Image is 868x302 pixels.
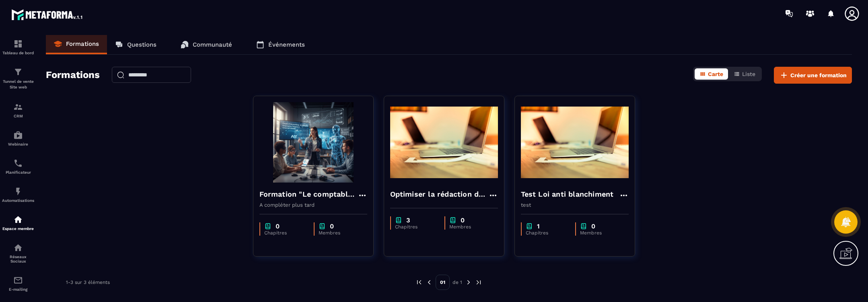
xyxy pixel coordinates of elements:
img: formation [13,39,23,49]
img: logo [11,7,84,22]
p: CRM [2,114,34,118]
p: Webinaire [2,142,34,146]
p: de 1 [453,279,462,286]
a: formationformationTableau de bord [2,33,34,61]
p: Communauté [193,41,232,48]
a: automationsautomationsEspace membre [2,209,34,237]
p: test [521,202,629,208]
img: formation-background [390,102,498,183]
img: chapter [449,216,457,224]
p: 0 [461,216,465,224]
p: 0 [591,222,595,230]
p: Chapitres [395,224,436,230]
p: Tableau de bord [2,51,34,55]
a: Communauté [173,35,240,54]
p: 1 [537,222,540,230]
a: emailemailE-mailing [2,269,34,298]
img: formation [13,67,23,77]
span: Créer une formation [790,71,847,79]
p: Tunnel de vente Site web [2,79,34,90]
img: chapter [264,222,272,230]
p: 1-3 sur 3 éléments [66,279,110,285]
p: Chapitres [264,230,306,236]
p: E-mailing [2,287,34,292]
p: Réseaux Sociaux [2,255,34,263]
img: scheduler [13,158,23,168]
a: Formations [46,35,107,54]
img: prev [426,279,433,286]
p: Événements [268,41,305,48]
p: A compléter plus tard [259,202,367,208]
a: schedulerschedulerPlanificateur [2,152,34,181]
button: Liste [729,68,760,80]
span: Carte [708,71,723,77]
button: Carte [695,68,728,80]
span: Liste [742,71,755,77]
p: Automatisations [2,198,34,203]
img: formation [13,102,23,112]
p: Membres [319,230,359,236]
a: automationsautomationsAutomatisations [2,181,34,209]
h4: Formation "Le comptable face à l'evolution technologique" [259,189,358,200]
img: next [475,279,482,286]
a: formationformationCRM [2,96,34,124]
a: formation-backgroundTest Loi anti blanchimenttestchapter1Chapitreschapter0Membres [514,96,645,267]
p: 3 [406,216,410,224]
img: social-network [13,243,23,253]
a: formation-backgroundFormation "Le comptable face à l'evolution technologique"A compléter plus tar... [253,96,384,267]
img: chapter [395,216,402,224]
p: Espace membre [2,226,34,231]
p: Planificateur [2,170,34,175]
a: automationsautomationsWebinaire [2,124,34,152]
p: 01 [436,275,450,290]
p: Membres [580,230,621,236]
a: formation-backgroundOptimiser la rédaction de vos promptschapter3Chapitreschapter0Membres [384,96,514,267]
p: Chapitres [526,230,567,236]
img: formation-background [259,102,367,183]
h2: Formations [46,67,100,84]
img: chapter [319,222,326,230]
p: Formations [66,40,99,47]
img: chapter [580,222,587,230]
img: next [465,279,472,286]
p: Membres [449,224,490,230]
a: Questions [107,35,165,54]
p: 0 [330,222,334,230]
h4: Test Loi anti blanchiment [521,189,614,200]
img: email [13,275,23,285]
img: chapter [526,222,533,230]
a: Événements [248,35,313,54]
img: automations [13,130,23,140]
p: 0 [276,222,280,230]
img: formation-background [521,102,629,183]
img: automations [13,215,23,224]
img: automations [13,187,23,196]
a: social-networksocial-networkRéseaux Sociaux [2,237,34,269]
h4: Optimiser la rédaction de vos prompts [390,189,488,200]
img: prev [415,279,423,286]
a: formationformationTunnel de vente Site web [2,61,34,96]
button: Créer une formation [774,67,852,84]
p: Questions [127,41,156,48]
